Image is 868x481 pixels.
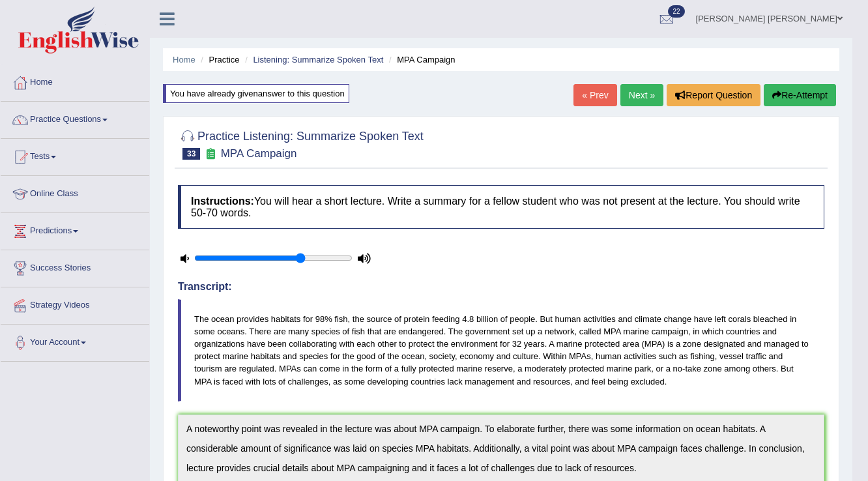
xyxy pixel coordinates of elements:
a: Next » [620,84,663,106]
span: 33 [182,148,200,160]
a: Online Class [1,176,149,209]
h4: You will hear a short lecture. Write a summary for a fellow student who was not present at the le... [178,185,824,229]
h2: Practice Listening: Summarize Spoken Text [178,127,424,160]
small: Exam occurring question [203,148,217,160]
a: Strategy Videos [1,287,149,320]
a: « Prev [573,84,616,106]
b: Instructions: [191,196,254,207]
span: 22 [668,5,684,18]
li: MPA Campaign [386,53,456,66]
a: Practice Questions [1,102,149,134]
a: Your Account [1,325,149,357]
button: Re-Attempt [764,84,836,106]
small: MPA Campaign [221,147,297,160]
button: Report Question [667,84,760,106]
li: Practice [197,53,239,66]
div: You have already given answer to this question [163,84,349,103]
h4: Transcript: [178,281,824,293]
a: Tests [1,139,149,171]
a: Success Stories [1,250,149,283]
a: Listening: Summarize Spoken Text [253,55,383,65]
blockquote: The ocean provides habitats for 98% fish, the source of protein feeding 4.8 billion of people. Bu... [178,299,824,401]
a: Home [173,55,195,65]
a: Predictions [1,213,149,246]
a: Home [1,65,149,97]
